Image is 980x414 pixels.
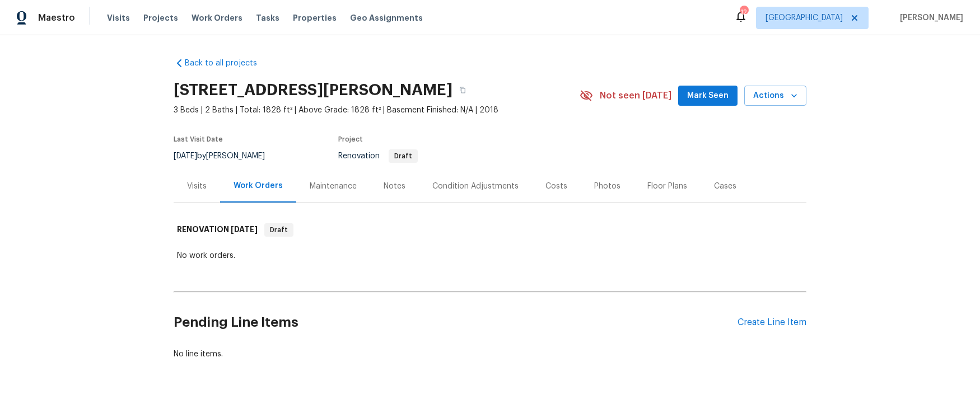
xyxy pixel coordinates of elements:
div: Condition Adjustments [432,181,519,192]
span: Project [338,136,363,143]
span: Properties [293,12,337,23]
span: Actions [753,89,797,103]
a: Back to all projects [174,58,281,69]
div: Maintenance [310,181,357,192]
span: [DATE] [174,152,197,160]
h2: [STREET_ADDRESS][PERSON_NAME] [174,84,452,96]
span: Geo Assignments [350,12,423,23]
h6: RENOVATION [177,223,258,237]
div: Create Line Item [738,317,806,328]
button: Actions [744,86,806,106]
div: Visits [187,181,207,192]
div: Floor Plans [647,181,687,192]
div: by [PERSON_NAME] [174,149,278,163]
span: Not seen [DATE] [600,90,671,101]
span: Last Visit Date [174,136,223,143]
span: 3 Beds | 2 Baths | Total: 1828 ft² | Above Grade: 1828 ft² | Basement Finished: N/A | 2018 [174,105,580,116]
span: Tasks [256,14,279,22]
button: Copy Address [452,80,473,100]
h2: Pending Line Items [174,297,738,349]
span: Draft [265,224,292,236]
div: 12 [740,7,748,18]
span: [GEOGRAPHIC_DATA] [766,12,843,23]
div: Costs [545,181,567,192]
span: Projects [143,12,178,23]
span: Renovation [338,152,418,160]
div: Cases [714,181,736,192]
span: Maestro [38,12,75,23]
span: [PERSON_NAME] [895,12,963,23]
div: Notes [384,181,405,192]
span: [DATE] [231,225,258,233]
span: Work Orders [192,12,242,23]
div: Work Orders [234,180,283,191]
button: Mark Seen [678,86,738,106]
span: Mark Seen [687,89,729,103]
span: Visits [107,12,130,23]
span: Draft [390,153,417,159]
div: No work orders. [177,250,803,261]
div: No line items. [174,349,806,360]
div: RENOVATION [DATE]Draft [174,212,806,248]
div: Photos [594,181,620,192]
